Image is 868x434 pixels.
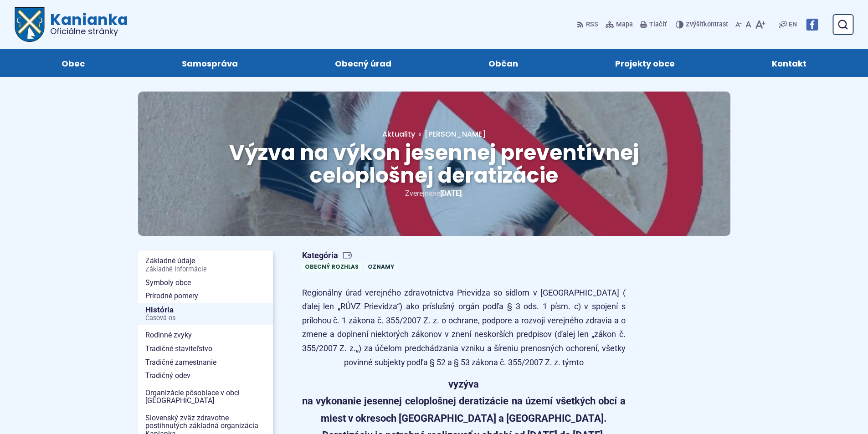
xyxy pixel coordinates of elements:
[415,129,486,139] a: [PERSON_NAME]
[138,386,273,408] a: Organizácie pôsobiace v obci [GEOGRAPHIC_DATA]
[15,7,45,42] img: Prejsť na domovskú stránku
[167,187,701,199] p: Zverejnené .
[138,303,273,325] a: HistóriaČasová os
[302,262,361,271] a: Obecný rozhlas
[576,49,714,77] a: Projekty obce
[649,21,667,29] span: Tlačiť
[145,342,266,356] span: Tradičné staviteľstvo
[449,49,558,77] a: Občan
[145,276,266,290] span: Symboly obce
[50,27,128,36] span: Oficiálne stránky
[772,49,806,77] span: Kontakt
[15,7,128,42] a: Logo Kanianka, prejsť na domovskú stránku.
[789,19,797,30] span: EN
[145,254,266,276] span: Základné údaje
[616,19,633,30] span: Mapa
[145,266,266,273] span: Základné informácie
[142,49,277,77] a: Samospráva
[686,21,728,29] span: kontrast
[138,289,273,303] a: Prírodné pomery
[145,356,266,369] span: Tradičné zamestnanie
[577,15,600,34] a: RSS
[586,19,598,30] span: RSS
[615,49,675,77] span: Projekty obce
[145,386,266,408] span: Organizácie pôsobiace v obci [GEOGRAPHIC_DATA]
[686,20,704,28] span: Zvýšiť
[145,303,266,325] span: História
[806,19,818,31] img: Prejsť na Facebook stránku
[425,129,486,139] span: [PERSON_NAME]
[744,15,753,34] button: Nastaviť pôvodnú veľkosť písma
[138,276,273,290] a: Symboly obce
[145,328,266,342] span: Rodinné zvyky
[182,49,238,77] span: Samospráva
[145,315,266,322] span: Časová os
[302,250,401,261] span: Kategória
[753,15,767,34] button: Zväčšiť veľkosť písma
[302,286,626,370] p: Regionálny úrad verejného zdravotníctva Prievidza so sídlom v [GEOGRAPHIC_DATA] ( ďalej len „RÚVZ...
[138,342,273,356] a: Tradičné staviteľstvo
[382,129,415,139] a: Aktuality
[138,254,273,276] a: Základné údajeZákladné informácie
[734,15,744,34] button: Zmenšiť veľkosť písma
[138,356,273,369] a: Tradičné zamestnanie
[365,262,397,271] a: Oznamy
[145,369,266,383] span: Tradičný odev
[138,369,273,383] a: Tradičný odev
[488,49,518,77] span: Občan
[62,49,85,77] span: Obec
[335,49,391,77] span: Obecný úrad
[229,138,639,190] span: Výzva na výkon jesennej preventívnej celoplošnej deratizácie
[638,15,668,34] button: Tlačiť
[295,49,431,77] a: Obecný úrad
[787,19,799,30] a: EN
[145,289,266,303] span: Prírodné pomery
[733,49,846,77] a: Kontakt
[440,189,462,198] span: [DATE]
[45,12,128,36] span: Kanianka
[22,49,124,77] a: Obec
[138,328,273,342] a: Rodinné zvyky
[676,15,730,34] button: Zvýšiťkontrast
[604,15,635,34] a: Mapa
